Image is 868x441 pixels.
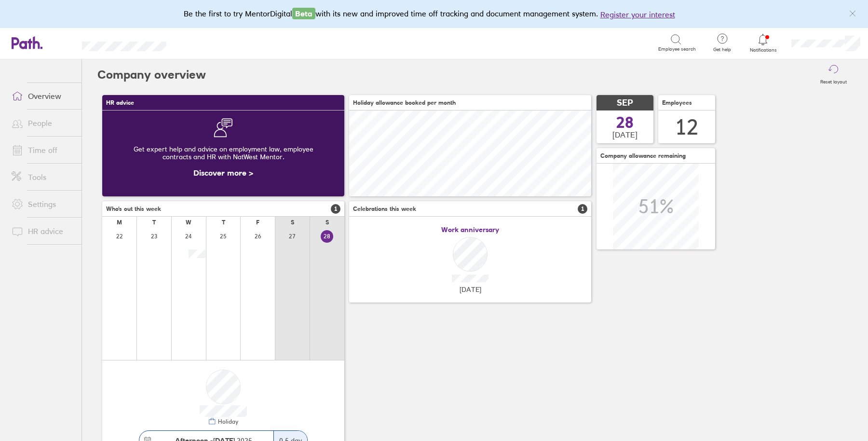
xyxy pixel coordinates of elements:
div: F [256,219,259,226]
div: S [325,219,329,226]
div: Search [192,38,217,47]
div: M [117,219,122,226]
div: Be the first to try MentorDigital with its new and improved time off tracking and document manage... [184,8,685,20]
div: Get expert help and advice on employment law, employee contracts and HR with NatWest Mentor. [110,138,337,168]
div: T [222,219,225,226]
button: Register your interest [600,9,675,20]
span: [DATE] [612,130,637,139]
div: 12 [675,115,698,139]
button: Reset layout [814,59,853,90]
a: People [4,113,81,133]
span: Get help [706,47,738,53]
span: Notifications [747,47,779,53]
span: Holiday allowance booked per month [353,99,456,106]
span: Celebrations this week [353,206,416,212]
span: 1 [331,204,340,214]
span: Company allowance remaining [600,152,686,159]
div: Holiday [216,418,238,425]
a: Notifications [747,33,779,53]
div: S [291,219,294,226]
div: T [152,219,156,226]
span: Employee search [658,46,696,52]
span: SEP [617,98,633,108]
label: Reset layout [814,76,853,85]
span: Work anniversary [441,226,499,234]
span: 1 [578,204,587,214]
span: 28 [616,115,634,130]
h2: Company overview [97,59,206,90]
a: Tools [4,167,81,187]
a: Discover more > [193,168,253,178]
span: [DATE] [460,286,481,293]
span: Who's out this week [106,206,161,212]
span: Employees [662,99,692,106]
a: Overview [4,86,81,106]
div: W [186,219,191,226]
a: Time off [4,140,81,160]
a: HR advice [4,221,81,241]
span: HR advice [106,99,134,106]
a: Settings [4,194,81,214]
span: Beta [292,8,315,19]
